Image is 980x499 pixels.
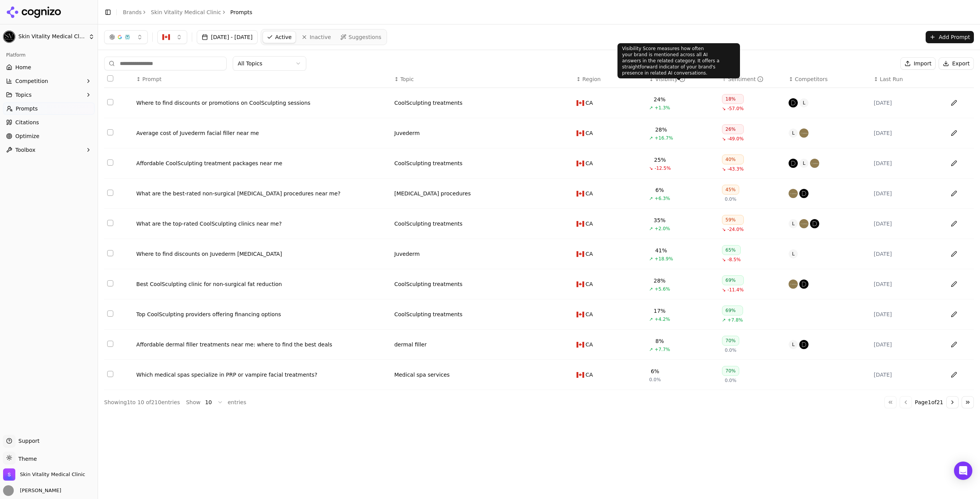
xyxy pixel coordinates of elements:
[799,128,808,138] img: spamedica
[789,340,798,349] span: L
[655,186,664,194] div: 6%
[107,129,113,135] button: Select row 177
[799,189,808,198] img: dermapure
[107,190,113,196] button: Select row 155
[394,190,471,197] a: [MEDICAL_DATA] procedures
[789,159,798,168] img: dermapure
[394,220,462,228] div: CoolSculpting treatments
[394,159,462,167] a: CoolSculpting treatments
[586,250,593,258] span: CA
[3,49,95,61] div: Platform
[874,220,934,228] div: [DATE]
[136,220,388,228] div: What are the top-rated CoolSculpting clinics near me?
[649,377,661,383] span: 0.0%
[15,91,32,99] span: Topics
[586,220,593,228] span: CA
[577,130,584,136] img: CA flag
[107,310,113,317] button: Select row 31
[654,216,666,224] div: 35%
[136,99,388,107] a: Where to find discounts or promotions on CoolSculpting sessions
[586,371,593,379] span: CA
[136,371,388,379] div: Which medical spas specialize in PRP or vampire facial treatments?
[104,398,180,406] div: Showing 1 to 10 of 210 entries
[577,100,584,106] img: CA flag
[727,166,743,172] span: -43.3%
[649,256,653,262] span: ↗
[646,71,719,88] th: brandMentionRate
[948,308,960,320] button: Edit in sheet
[874,371,934,379] div: [DATE]
[586,99,593,107] span: CA
[18,33,85,40] span: Skin Vitality Medical Clinic
[655,126,667,133] div: 28%
[577,312,584,317] img: CA flag
[136,75,388,83] div: ↕Prompt
[722,366,739,376] div: 70%
[3,468,15,481] img: Skin Vitality Medical Clinic
[107,371,113,377] button: Select row 174
[3,116,95,128] a: Citations
[394,75,570,83] div: ↕Topic
[136,190,388,197] a: What are the best-rated non-surgical [MEDICAL_DATA] procedures near me?
[874,99,934,107] div: [DATE]
[336,31,385,43] a: Suggestions
[722,166,726,172] span: ↘
[649,75,716,83] div: ↕Visibility
[948,278,960,290] button: Edit in sheet
[391,71,573,88] th: Topic
[789,219,798,228] span: L
[799,98,808,107] span: L
[649,226,653,232] span: ↗
[655,286,670,292] span: +5.6%
[15,456,37,462] span: Theme
[786,71,871,88] th: Competitors
[722,317,726,323] span: ↗
[874,129,934,137] div: [DATE]
[789,98,798,107] img: dermapure
[725,347,737,353] span: 0.0%
[3,89,95,101] button: Topics
[394,371,450,379] div: Medical spa services
[948,157,960,169] button: Edit in sheet
[722,75,782,83] div: ↑Sentiment
[197,30,258,44] button: [DATE] - [DATE]
[394,341,427,348] div: dermal filler
[654,277,666,284] div: 28%
[263,31,296,43] a: Active
[655,165,671,171] span: -12.5%
[186,398,201,406] span: Show
[655,226,670,232] span: +2.0%
[577,221,584,227] img: CA flag
[3,31,15,43] img: Skin Vitality Medical Clinic
[649,286,653,292] span: ↗
[926,31,974,43] button: Add Prompt
[651,367,659,375] div: 6%
[722,215,744,225] div: 59%
[722,124,744,134] div: 26%
[104,71,974,390] div: Data table
[275,33,292,41] span: Active
[297,31,335,43] a: Inactive
[16,105,38,112] span: Prompts
[727,317,743,323] span: +7.8%
[655,135,673,141] span: +16.7%
[871,71,937,88] th: Last Run
[727,257,741,263] span: -8.5%
[655,256,673,262] span: +18.9%
[948,97,960,109] button: Edit in sheet
[394,99,462,107] div: CoolSculpting treatments
[136,250,388,258] a: Where to find discounts on Juvederm [MEDICAL_DATA]
[3,75,95,87] button: Competition
[649,316,653,322] span: ↗
[142,75,162,83] span: Prompt
[586,190,593,197] span: CA
[789,280,798,289] img: spamedica
[799,219,808,228] img: spamedica
[15,132,39,140] span: Optimize
[649,105,653,111] span: ↗
[939,57,974,70] button: Export
[107,280,113,286] button: Select row 13
[136,129,388,137] a: Average cost of Juvederm facial filler near me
